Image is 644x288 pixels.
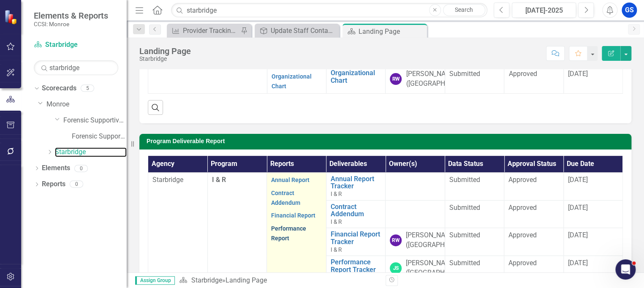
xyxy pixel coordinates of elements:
span: Submitted [449,231,480,239]
div: Starbridge [139,56,191,62]
span: Submitted [449,204,480,212]
button: [DATE]-2025 [512,3,576,18]
div: 0 [74,165,88,172]
span: Assign Group [135,276,175,285]
span: Approved [508,70,537,78]
input: Search Below... [34,60,118,75]
a: Elements [42,163,70,173]
td: Double-Click to Edit [386,256,445,284]
div: RW [390,73,402,85]
td: Double-Click to Edit [504,228,564,256]
div: Landing Page [225,276,266,284]
td: Double-Click to Edit Right Click for Context Menu [326,172,386,200]
div: » [179,276,379,285]
div: Landing Page [139,46,191,56]
span: Approved [508,231,537,239]
td: Double-Click to Edit Right Click for Context Menu [326,67,386,94]
div: [PERSON_NAME] ([GEOGRAPHIC_DATA]) [406,231,474,250]
a: Update Staff Contacts and Website Link on Agency Landing Page [257,25,337,36]
a: Starbridge [34,40,118,50]
div: RW [390,234,402,246]
span: Approved [508,259,537,267]
span: Elements & Reports [34,11,108,21]
span: Submitted [449,70,480,78]
td: Double-Click to Edit [563,67,622,94]
div: Landing Page [359,26,425,37]
span: I & R [331,246,342,253]
td: Double-Click to Edit [504,172,564,200]
td: Double-Click to Edit [445,67,504,94]
td: Double-Click to Edit [386,200,445,228]
input: Search ClearPoint... [171,3,487,18]
span: [DATE] [568,231,588,239]
td: Double-Click to Edit [445,228,504,256]
span: [DATE] [568,204,588,212]
td: Double-Click to Edit [504,67,563,94]
a: Financial Report [271,212,315,219]
td: Double-Click to Edit [267,172,326,283]
td: Double-Click to Edit [148,172,208,283]
span: [DATE] [568,70,588,78]
td: Double-Click to Edit Right Click for Context Menu [326,200,386,228]
a: Starbridge [55,147,127,157]
div: 5 [81,85,94,92]
a: Organizational Chart [331,69,381,84]
a: Performance Report Tracker [331,258,381,273]
td: Double-Click to Edit [445,200,504,228]
td: Double-Click to Edit [563,256,623,284]
a: Contract Addendum [331,203,381,218]
td: Double-Click to Edit [386,67,445,94]
span: I & R [331,218,342,225]
a: Provider Tracking (Multi-view) (no blanks) [169,25,239,36]
div: Provider Tracking (Multi-view) (no blanks) [183,25,239,36]
span: I & R [212,176,226,184]
div: [PERSON_NAME] ([GEOGRAPHIC_DATA]) [406,258,474,278]
span: [DATE] [568,176,588,184]
td: Double-Click to Edit [445,256,504,284]
span: I & R [331,190,342,197]
div: JS [390,262,402,274]
td: Double-Click to Edit [504,256,564,284]
td: Double-Click to Edit [445,172,504,200]
div: [DATE]-2025 [515,5,573,16]
small: CCSI: Monroe [34,21,108,27]
span: Submitted [449,176,480,184]
td: Double-Click to Edit [563,200,623,228]
td: Double-Click to Edit [386,172,445,200]
span: [DATE] [568,259,588,267]
button: GS [622,3,637,18]
a: Scorecards [42,84,76,93]
td: Double-Click to Edit [386,228,445,256]
span: Approved [508,204,537,212]
td: Double-Click to Edit [563,228,623,256]
a: Search [443,4,485,16]
iframe: Intercom live chat [615,259,636,280]
a: Organizational Chart [272,73,312,90]
a: Annual Report [271,177,310,183]
a: Starbridge [191,276,222,284]
img: ClearPoint Strategy [4,9,19,24]
div: 0 [70,181,83,188]
a: Contract Addendum [271,190,300,206]
td: Double-Click to Edit [504,200,564,228]
h3: Program Deliverable Report [147,138,627,144]
a: Forensic Supportive Housing [63,116,127,125]
a: Monroe [46,100,127,109]
p: Starbridge [152,175,203,185]
a: Performance Report [271,225,306,242]
a: Financial Report Tracker [331,231,381,245]
div: [PERSON_NAME] ([GEOGRAPHIC_DATA]) [406,69,474,89]
a: Forensic Supportive Housing (Site A2 - 10 Beds) [72,132,127,141]
td: Double-Click to Edit [563,172,623,200]
div: Update Staff Contacts and Website Link on Agency Landing Page [271,25,337,36]
span: Approved [508,176,537,184]
td: Double-Click to Edit Right Click for Context Menu [326,228,386,256]
span: Submitted [449,259,480,267]
td: Double-Click to Edit Right Click for Context Menu [326,256,386,284]
a: Annual Report Tracker [331,175,381,190]
a: Reports [42,179,65,189]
